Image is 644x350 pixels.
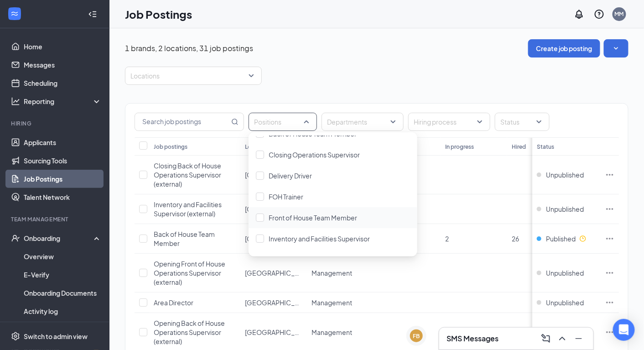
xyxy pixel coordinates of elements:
div: Onboarding [24,234,94,243]
span: [GEOGRAPHIC_DATA] [245,235,312,243]
div: Location [245,143,268,151]
a: Messages [24,56,102,74]
p: 1 brands, 2 locations, 31 job postings [125,43,253,53]
span: Area Director [154,298,193,307]
div: Open Intercom Messenger [613,319,635,341]
td: Crossroads Towne Center [240,254,307,293]
span: Back of House Team Member [154,230,215,247]
a: E-Verify [24,266,102,284]
h3: SMS Messages [447,334,499,344]
a: Overview [24,247,102,266]
a: Sourcing Tools [24,151,102,170]
button: ChevronUp [555,331,570,346]
span: Management [312,328,352,336]
svg: Ellipses [605,234,614,243]
a: Team [24,320,102,339]
svg: Notifications [574,9,585,20]
span: [GEOGRAPHIC_DATA] [245,171,312,179]
th: Status [532,137,601,156]
div: FB [413,332,420,340]
h1: Job Postings [125,6,192,22]
td: Crossroads Towne Center [240,194,307,224]
span: Unpublished [546,268,584,277]
div: FOH Trainer [249,186,417,207]
span: Inventory and Facilities Supervisor [269,235,370,243]
td: Crossroads Towne Center [240,224,307,254]
span: [GEOGRAPHIC_DATA] [245,298,312,307]
div: Job postings [154,143,187,151]
td: Crossroads Towne Center [240,293,307,313]
div: Delivery Driver [249,165,417,186]
div: Hiring [11,120,100,127]
span: Unpublished [546,298,584,307]
a: Onboarding Documents [24,284,102,302]
span: [GEOGRAPHIC_DATA] [245,205,312,213]
svg: WorkstreamLogo [10,9,19,18]
a: Talent Network [24,188,102,206]
svg: Clock [579,235,587,242]
span: FOH Trainer [269,193,303,201]
input: Search job postings [135,113,229,131]
svg: Settings [11,332,20,341]
button: SmallChevronDown [604,39,628,57]
div: Front of House Team Member [249,207,417,228]
span: Front of House Team Member [269,214,357,222]
svg: UserCheck [11,234,20,243]
div: Inventory and Facilities Supervisor [249,228,417,249]
span: 2 [445,235,449,243]
svg: Ellipses [605,298,614,307]
svg: Ellipses [605,268,614,277]
span: Published [546,234,576,243]
div: Switch to admin view [24,332,88,341]
td: Management [307,254,374,293]
span: Management [312,298,352,307]
span: Management [312,269,352,277]
svg: Analysis [11,97,20,106]
div: MM [615,10,624,18]
svg: QuestionInfo [594,9,605,20]
td: Management [307,293,374,313]
span: Delivery Driver [269,172,312,180]
span: [GEOGRAPHIC_DATA] [245,328,312,336]
svg: Ellipses [605,328,614,337]
div: Morning Kitchen Director San Tan Village Marketplace [249,249,417,270]
button: Minimize [571,331,586,346]
button: Create job posting [528,39,600,57]
span: Unpublished [546,204,584,214]
svg: Collapse [88,10,97,19]
svg: MagnifyingGlass [231,118,239,125]
svg: ComposeMessage [540,333,551,344]
a: Home [24,37,102,56]
svg: Minimize [573,333,584,344]
span: [GEOGRAPHIC_DATA] [245,269,312,277]
td: Crossroads Towne Center [240,156,307,194]
span: Unpublished [546,170,584,179]
span: Opening Back of House Operations Supervisor (external) [154,319,225,345]
span: Opening Front of House Operations Supervisor (external) [154,260,225,286]
div: Reporting [24,97,102,106]
th: In progress [441,137,507,156]
button: ComposeMessage [539,331,553,346]
svg: Ellipses [605,170,614,179]
th: Hired [507,137,574,156]
div: Team Management [11,215,100,223]
span: Closing Back of House Operations Supervisor (external) [154,162,221,188]
a: Activity log [24,302,102,320]
svg: ChevronUp [557,333,568,344]
a: Job Postings [24,170,102,188]
span: Inventory and Facilities Supervisor (external) [154,200,222,218]
span: 26 [512,235,519,243]
a: Scheduling [24,74,102,92]
div: Closing Operations Supervisor [249,144,417,165]
a: Applicants [24,133,102,151]
svg: SmallChevronDown [612,44,621,53]
span: Closing Operations Supervisor [269,151,360,159]
svg: Ellipses [605,204,614,214]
